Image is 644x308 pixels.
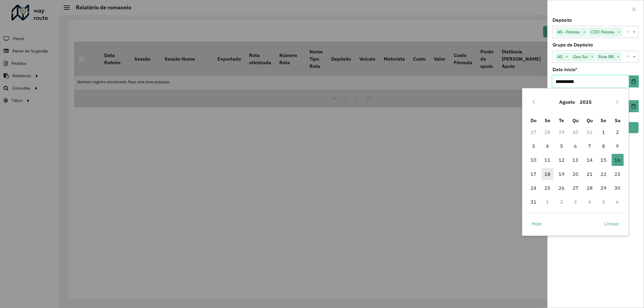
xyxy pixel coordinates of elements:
[597,195,610,209] td: 5
[612,140,624,152] span: 9
[527,168,540,180] span: 17
[557,95,577,109] button: Choose Month
[569,139,582,153] td: 6
[589,28,616,36] span: CDD Pelotas
[610,139,624,153] td: 9
[583,125,597,139] td: 31
[527,125,540,139] td: 27
[527,181,540,195] td: 24
[597,53,615,60] span: Rota BR
[584,140,596,152] span: 7
[572,117,578,123] span: Qu
[527,154,540,166] span: 10
[553,41,593,49] label: Grupo de Depósito
[584,168,596,180] span: 21
[612,154,624,166] span: 16
[569,168,582,180] span: 20
[556,28,582,36] span: AS - Pelotas
[604,220,620,227] span: Limpar
[529,97,539,107] button: Previous Month
[597,125,610,139] td: 1
[569,182,582,194] span: 27
[610,195,624,209] td: 6
[612,126,624,138] span: 2
[569,181,582,195] td: 27
[583,153,597,167] td: 14
[541,195,555,209] td: 1
[542,182,554,194] span: 25
[629,100,639,112] button: Choose Date
[598,182,610,194] span: 29
[569,125,582,139] td: 30
[569,154,582,166] span: 13
[598,168,610,180] span: 22
[587,117,593,123] span: Qu
[612,168,624,180] span: 23
[556,182,568,194] span: 26
[612,182,624,194] span: 30
[555,181,569,195] td: 26
[559,117,564,123] span: Te
[527,218,547,230] button: Hoje
[629,75,639,87] button: Choose Date
[615,53,621,61] span: ×
[577,95,594,109] button: Choose Year
[522,88,629,236] div: Choose Date
[598,126,610,138] span: 1
[598,140,610,152] span: 8
[610,181,624,195] td: 30
[555,125,569,139] td: 29
[555,153,569,167] td: 12
[582,29,587,36] span: ×
[569,195,582,209] td: 3
[541,167,555,181] td: 18
[610,167,624,181] td: 23
[527,182,540,194] span: 24
[584,182,596,194] span: 28
[556,140,568,152] span: 5
[569,153,582,167] td: 13
[583,181,597,195] td: 28
[541,125,555,139] td: 28
[527,140,540,152] span: 3
[569,167,582,181] td: 20
[553,17,572,24] label: Depósito
[597,181,610,195] td: 29
[555,195,569,209] td: 2
[598,154,610,166] span: 15
[583,195,597,209] td: 4
[569,140,582,152] span: 6
[555,167,569,181] td: 19
[610,125,624,139] td: 2
[541,139,555,153] td: 4
[597,153,610,167] td: 15
[527,139,540,153] td: 3
[597,167,610,181] td: 22
[599,218,625,230] button: Limpar
[610,153,624,167] td: 16
[589,53,595,61] span: ×
[532,220,542,227] span: Hoje
[527,153,540,167] td: 10
[527,167,540,181] td: 17
[541,181,555,195] td: 25
[556,168,568,180] span: 19
[616,29,622,36] span: ×
[556,154,568,166] span: 12
[530,117,537,123] span: Do
[542,140,554,152] span: 4
[555,139,569,153] td: 5
[626,28,631,36] span: Clear all
[613,97,622,107] button: Next Month
[527,195,540,209] td: 31
[583,139,597,153] td: 7
[545,117,550,123] span: Se
[615,117,620,123] span: Sa
[584,154,596,166] span: 14
[572,53,589,60] span: Geo Sul
[541,153,555,167] td: 11
[553,66,577,73] label: Data início
[626,53,631,60] span: Clear all
[556,53,564,60] span: AS
[597,139,610,153] td: 8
